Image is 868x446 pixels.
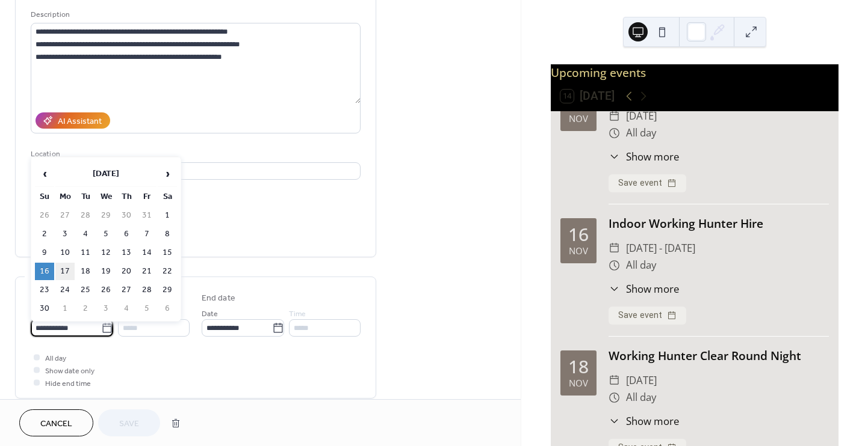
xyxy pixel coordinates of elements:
span: All day [626,389,656,406]
th: Th [117,188,136,206]
td: 18 [76,263,95,280]
td: 21 [137,263,157,280]
button: Cancel [19,409,93,436]
span: Date [202,308,218,320]
th: Tu [76,188,95,206]
td: 6 [117,225,136,243]
td: 13 [117,244,136,261]
span: Show more [626,281,679,296]
button: ​Show more [609,414,679,429]
div: 16 [568,94,589,112]
td: 14 [137,244,157,261]
span: [DATE] [626,108,657,125]
td: 19 [96,263,116,280]
button: ​Show more [609,281,679,296]
td: 7 [137,225,157,243]
td: 26 [96,281,116,299]
div: ​ [609,281,620,296]
td: 16 [35,263,54,280]
span: [DATE] [626,372,657,389]
td: 10 [55,244,75,261]
td: 6 [158,300,177,317]
div: Indoor Working Hunter Hire [609,215,829,233]
div: Working Hunter Clear Round Night [609,347,829,365]
td: 27 [117,281,136,299]
th: We [96,188,116,206]
div: Nov [569,114,588,123]
div: AI Assistant [58,115,102,128]
button: Save event [609,307,686,325]
td: 31 [137,207,157,224]
span: › [158,162,176,186]
div: Nov [569,246,588,255]
div: ​ [609,257,620,274]
div: 16 [568,225,589,243]
div: ​ [609,124,620,142]
div: Description [31,8,358,21]
td: 3 [96,300,116,317]
span: All day [626,124,656,142]
button: ​Show more [609,149,679,164]
th: Sa [158,188,177,206]
th: Su [35,188,54,206]
th: Mo [55,188,75,206]
div: ​ [609,240,620,257]
td: 11 [76,244,95,261]
td: 29 [158,281,177,299]
td: 9 [35,244,54,261]
td: 24 [55,281,75,299]
td: 28 [137,281,157,299]
td: 28 [76,207,95,224]
div: ​ [609,372,620,389]
td: 3 [55,225,75,243]
span: Hide end time [45,377,91,390]
div: ​ [609,108,620,125]
td: 29 [96,207,116,224]
div: Upcoming events [551,64,839,82]
button: Save event [609,174,686,192]
td: 25 [76,281,95,299]
span: Show date only [45,365,95,377]
td: 27 [55,207,75,224]
td: 30 [117,207,136,224]
td: 15 [158,244,177,261]
div: ​ [609,149,620,164]
div: End date [202,292,235,305]
td: 2 [35,225,54,243]
span: ‹ [36,162,54,186]
div: ​ [609,414,620,429]
td: 4 [117,300,136,317]
td: 20 [117,263,136,280]
td: 26 [35,207,54,224]
span: [DATE] - [DATE] [626,240,695,257]
button: AI Assistant [36,112,110,129]
div: ​ [609,389,620,406]
td: 22 [158,263,177,280]
td: 4 [76,225,95,243]
td: 1 [55,300,75,317]
td: 12 [96,244,116,261]
span: All day [45,352,66,365]
span: All day [626,257,656,274]
div: Nov [569,379,588,388]
span: Show more [626,414,679,429]
td: 2 [76,300,95,317]
div: Location [31,148,358,160]
th: [DATE] [55,161,157,187]
td: 30 [35,300,54,317]
td: 23 [35,281,54,299]
th: Fr [137,188,157,206]
span: Show more [626,149,679,164]
td: 5 [137,300,157,317]
div: 18 [568,358,589,376]
td: 8 [158,225,177,243]
td: 1 [158,207,177,224]
td: 5 [96,225,116,243]
span: Cancel [40,418,72,430]
span: Time [289,308,306,320]
td: 17 [55,263,75,280]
